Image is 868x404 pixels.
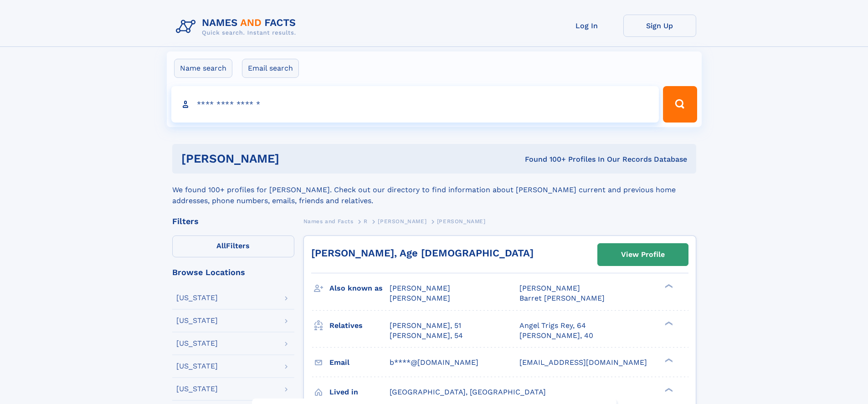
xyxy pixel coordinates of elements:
span: R [364,218,368,225]
h1: [PERSON_NAME] [181,153,402,164]
div: Found 100+ Profiles In Our Records Database [402,154,687,164]
span: [GEOGRAPHIC_DATA], [GEOGRAPHIC_DATA] [390,388,546,396]
span: [PERSON_NAME] [390,284,450,292]
a: Sign Up [623,15,696,37]
div: We found 100+ profiles for [PERSON_NAME]. Check out our directory to find information about [PERS... [172,174,696,206]
div: Filters [172,217,294,225]
h3: Also known as [329,281,390,296]
a: Log In [550,15,623,37]
input: search input [171,86,659,123]
span: [PERSON_NAME] [519,284,580,292]
span: [PERSON_NAME] [390,294,450,302]
span: [PERSON_NAME] [437,218,486,225]
span: Barret [PERSON_NAME] [519,294,605,302]
div: ❯ [663,320,673,326]
a: Names and Facts [303,215,354,227]
h3: Email [329,355,390,370]
div: [US_STATE] [176,317,218,324]
div: [US_STATE] [176,294,218,302]
span: [PERSON_NAME] [378,218,426,225]
label: Name search [174,59,232,78]
a: Angel Trigs Rey, 64 [519,321,586,331]
img: Logo Names and Facts [172,15,303,39]
div: ❯ [663,357,673,363]
span: [EMAIL_ADDRESS][DOMAIN_NAME] [519,358,647,367]
div: ❯ [663,387,673,393]
a: [PERSON_NAME], Age [DEMOGRAPHIC_DATA] [311,247,534,259]
div: ❯ [663,283,673,289]
label: Filters [172,235,294,257]
a: R [364,215,368,227]
a: View Profile [598,244,688,266]
div: [US_STATE] [176,340,218,347]
a: [PERSON_NAME] [378,215,426,227]
div: [US_STATE] [176,385,218,393]
a: [PERSON_NAME], 40 [519,331,593,341]
h3: Lived in [329,384,390,400]
div: View Profile [621,244,665,265]
div: [US_STATE] [176,363,218,370]
a: [PERSON_NAME], 54 [390,331,463,341]
a: [PERSON_NAME], 51 [390,321,461,331]
span: All [216,241,226,250]
label: Email search [242,59,299,78]
div: Browse Locations [172,268,294,276]
h3: Relatives [329,318,390,333]
button: Search Button [663,86,697,123]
